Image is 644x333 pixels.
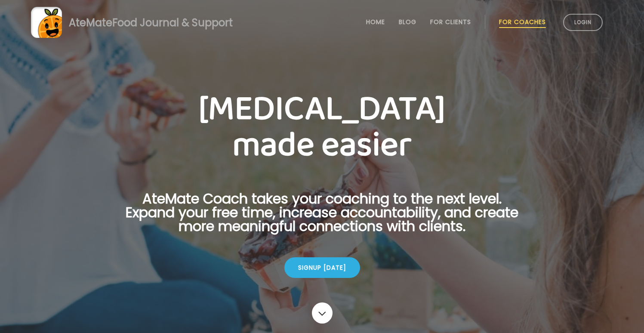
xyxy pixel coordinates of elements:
[563,14,603,31] a: Login
[430,18,471,25] a: For Clients
[112,192,532,244] p: AteMate Coach takes your coaching to the next level. Expand your free time, increase accountabili...
[31,7,613,38] a: AteMateFood Journal & Support
[284,257,360,278] div: Signup [DATE]
[399,18,416,25] a: Blog
[62,15,233,30] div: AteMate
[499,18,546,25] a: For Coaches
[366,18,385,25] a: Home
[112,91,532,163] h1: [MEDICAL_DATA] made easier
[112,15,233,30] span: Food Journal & Support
